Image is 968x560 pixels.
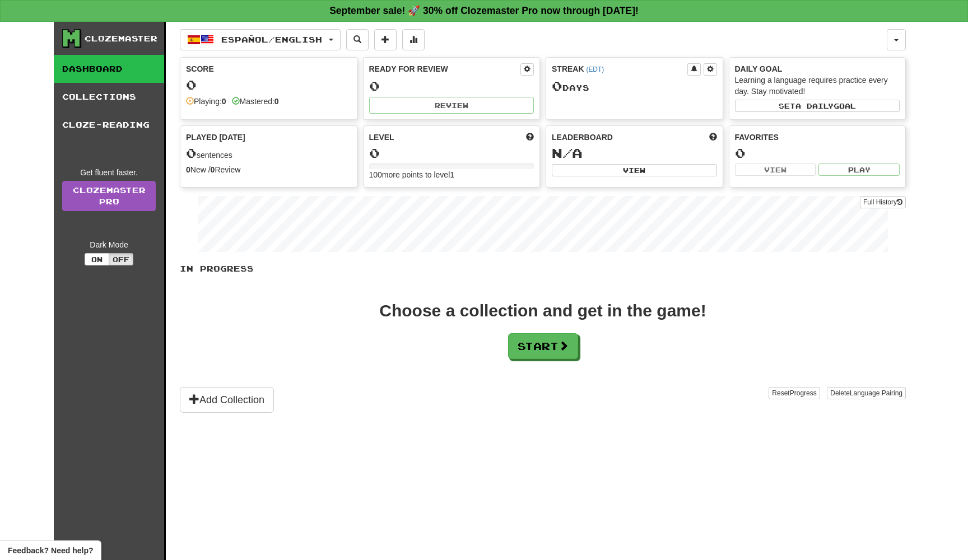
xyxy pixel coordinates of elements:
button: Play [818,164,900,176]
div: Choose a collection and get in the game! [379,302,706,319]
span: Level [369,132,394,143]
button: Full History [860,196,906,208]
div: 0 [369,79,534,93]
button: Español/English [180,29,341,50]
a: Dashboard [54,55,164,83]
div: sentences [186,146,351,161]
div: Learning a language requires practice every day. Stay motivated! [735,74,900,97]
strong: 0 [211,165,215,174]
div: Get fluent faster. [62,167,156,178]
a: Cloze-Reading [54,111,164,139]
button: More stats [402,29,425,50]
button: Add sentence to collection [374,29,397,50]
span: 0 [186,145,197,161]
span: This week in points, UTC [709,132,717,143]
a: (EDT) [586,66,604,73]
div: Mastered: [232,96,279,107]
span: Español / English [221,35,322,44]
span: Leaderboard [552,132,613,143]
button: ResetProgress [769,387,820,399]
button: On [85,253,109,265]
div: New / Review [186,164,351,175]
button: Review [369,97,534,114]
span: Progress [790,389,817,397]
div: 0 [735,146,900,160]
button: View [735,164,816,176]
button: Seta dailygoal [735,100,900,112]
span: Score more points to level up [526,132,534,143]
span: Open feedback widget [8,545,93,556]
strong: September sale! 🚀 30% off Clozemaster Pro now through [DATE]! [329,5,639,16]
button: Search sentences [346,29,369,50]
div: Dark Mode [62,239,156,250]
span: a daily [795,102,834,110]
button: Off [109,253,133,265]
button: Start [508,333,578,359]
span: N/A [552,145,583,161]
span: 0 [552,78,562,94]
div: 100 more points to level 1 [369,169,534,180]
div: Score [186,63,351,74]
div: Daily Goal [735,63,900,74]
strong: 0 [222,97,226,106]
strong: 0 [274,97,279,106]
strong: 0 [186,165,190,174]
div: Clozemaster [85,33,157,44]
a: Collections [54,83,164,111]
span: Language Pairing [850,389,902,397]
button: DeleteLanguage Pairing [827,387,906,399]
a: ClozemasterPro [62,181,156,211]
div: Playing: [186,96,226,107]
p: In Progress [180,263,906,274]
button: Add Collection [180,387,274,413]
div: Streak [552,63,687,74]
span: Played [DATE] [186,132,245,143]
div: Day s [552,79,717,94]
button: View [552,164,717,176]
div: 0 [369,146,534,160]
div: Favorites [735,132,900,143]
div: Ready for Review [369,63,521,74]
div: 0 [186,78,351,92]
